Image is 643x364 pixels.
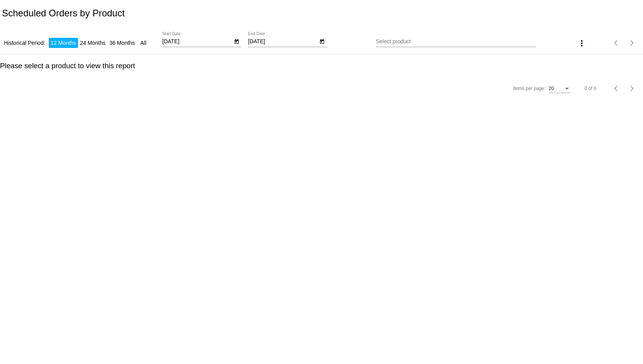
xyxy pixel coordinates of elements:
[2,8,125,19] h2: Scheduled Orders by Product
[376,39,536,45] input: Select product
[162,39,232,45] input: Start Date
[549,86,554,91] span: 20
[138,38,149,48] li: All
[2,38,47,48] li: Historical Period:
[585,86,596,91] div: 0 of 0
[577,39,586,48] mat-icon: more_vert
[549,86,570,92] mat-select: Items per page:
[232,37,241,45] button: Open calendar
[609,35,624,51] button: Previous page
[49,38,78,48] li: 12 Months
[248,39,318,45] input: End Date
[318,37,326,45] button: Open calendar
[624,81,640,96] button: Next page
[513,86,546,91] div: Items per page:
[107,38,136,48] li: 36 Months
[624,35,640,51] button: Next page
[609,81,624,96] button: Previous page
[78,38,107,48] li: 24 Months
